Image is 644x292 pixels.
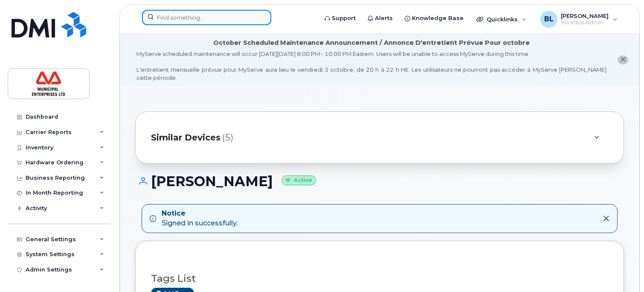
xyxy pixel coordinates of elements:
[618,55,628,64] button: close notification
[136,50,606,82] div: MyServe scheduled maintenance will occur [DATE][DATE] 8:00 PM - 10:00 PM Eastern. Users will be u...
[151,131,220,144] span: Similar Devices
[222,131,233,144] span: (5)
[135,174,624,189] h1: [PERSON_NAME]
[281,175,316,185] small: Active
[162,209,238,219] strong: Notice
[213,38,530,47] div: October Scheduled Maintenance Announcement / Annonce D'entretient Prévue Pour octobre
[151,273,608,284] h3: Tags List
[162,209,238,228] div: Signed in successfully.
